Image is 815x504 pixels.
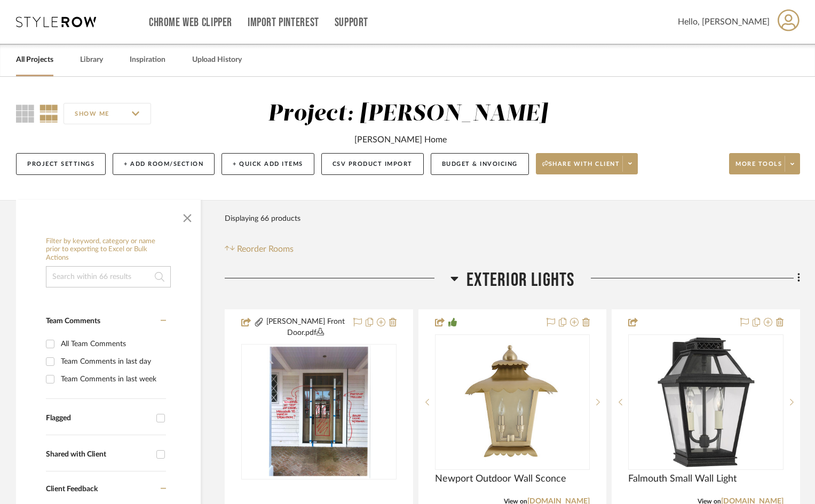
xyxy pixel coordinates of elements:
[130,53,165,67] a: Inspiration
[16,53,53,67] a: All Projects
[335,18,368,27] a: Support
[435,473,566,485] span: Newport Outdoor Wall Sconce
[354,133,447,146] div: [PERSON_NAME] Home
[264,316,347,339] button: [PERSON_NAME] Front Door.pdf
[192,53,242,67] a: Upload History
[16,153,106,175] button: Project Settings
[61,371,163,388] div: Team Comments in last week
[221,153,314,175] button: + Quick Add Items
[267,345,370,478] img: null
[149,18,232,27] a: Chrome Web Clipper
[248,18,319,27] a: Import Pinterest
[536,153,638,174] button: Share with client
[268,103,548,125] div: Project: [PERSON_NAME]
[466,269,575,292] span: Exterior Lights
[446,335,579,469] img: Newport Outdoor Wall Sconce
[431,153,529,175] button: Budget & Invoicing
[46,237,171,262] h6: Filter by keyword, category or name prior to exporting to Excel or Bulk Actions
[225,208,300,229] div: Displaying 66 products
[729,153,800,174] button: More tools
[225,243,294,255] button: Reorder Rooms
[542,160,620,176] span: Share with client
[678,15,770,28] span: Hello, [PERSON_NAME]
[80,53,103,67] a: Library
[321,153,424,175] button: CSV Product Import
[46,485,98,493] span: Client Feedback
[46,266,171,287] input: Search within 66 results
[46,414,151,423] div: Flagged
[735,160,782,176] span: More tools
[61,335,163,353] div: All Team Comments
[639,335,773,469] img: Falmouth Small Wall Light
[61,353,163,370] div: Team Comments in last day
[628,473,737,485] span: Falmouth Small Wall Light
[237,243,294,255] span: Reorder Rooms
[113,153,215,175] button: + Add Room/Section
[46,450,151,459] div: Shared with Client
[177,205,198,227] button: Close
[46,317,100,325] span: Team Comments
